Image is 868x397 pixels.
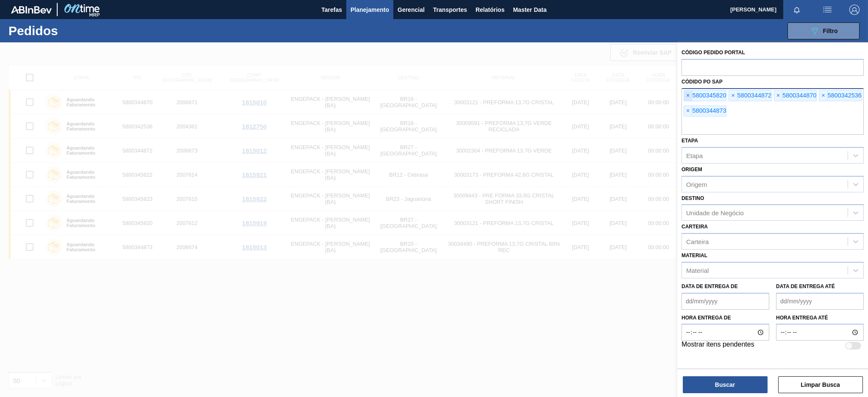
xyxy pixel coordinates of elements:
[682,224,708,230] label: Carteira
[686,180,707,188] div: Origem
[774,90,817,101] div: 5800344870
[321,5,342,15] span: Tarefas
[684,106,692,116] span: ×
[8,26,136,36] h1: Pedidos
[682,167,702,172] label: Origem
[682,341,754,351] label: Mostrar itens pendentes
[684,91,692,101] span: ×
[682,79,723,85] label: Códido PO SAP
[351,5,389,15] span: Planejamento
[398,5,425,15] span: Gerencial
[686,152,703,159] div: Etapa
[787,22,860,39] button: Filtro
[682,253,707,258] label: Material
[783,4,810,16] button: Notificações
[682,283,738,289] label: Data de Entrega de
[686,238,709,245] div: Carteira
[823,28,838,34] span: Filtro
[819,90,862,101] div: 5800342536
[11,6,52,14] img: TNhmsLtSVTkK8tSr43FrP2fwEKptu5GPRR3wAAAABJRU5ErkJggg==
[776,293,864,310] input: dd/mm/yyyy
[776,312,864,324] label: Hora entrega até
[682,138,698,144] label: Etapa
[849,5,860,15] img: Logout
[776,283,835,289] label: Data de Entrega até
[476,5,504,15] span: Relatórios
[822,5,832,15] img: userActions
[729,90,771,101] div: 5800344872
[682,50,745,56] label: Código Pedido Portal
[686,209,744,217] div: Unidade de Negócio
[729,91,737,101] span: ×
[684,105,726,117] div: 5800344873
[774,91,782,101] span: ×
[686,267,709,274] div: Material
[513,5,546,15] span: Master Data
[682,293,769,310] input: dd/mm/yyyy
[684,90,726,101] div: 5800345820
[819,91,827,101] span: ×
[682,195,704,201] label: Destino
[682,312,769,324] label: Hora entrega de
[433,5,467,15] span: Transportes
